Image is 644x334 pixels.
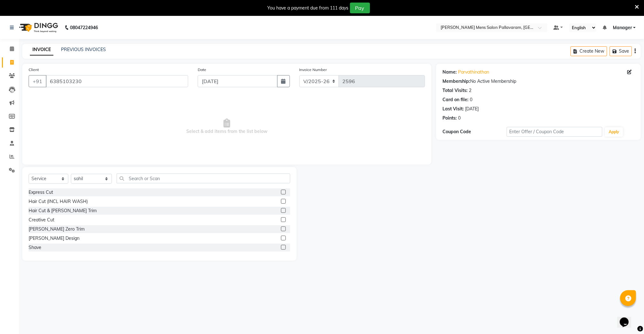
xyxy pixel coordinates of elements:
label: Client [29,67,39,73]
div: 0 [470,96,472,103]
a: Parvathinathan [458,69,489,75]
b: 08047224946 [70,19,98,36]
input: Search or Scan [117,174,291,183]
div: You have a payment due from 111 days [268,5,349,11]
div: 2 [469,87,471,94]
div: Total Visits: [442,87,468,94]
input: Enter Offer / Coupon Code [507,127,603,137]
div: 0 [458,115,461,121]
button: Create New [571,46,607,56]
div: Coupon Code [442,128,506,135]
div: Points: [442,115,457,121]
span: Manager [613,24,632,31]
label: Date [198,67,206,73]
a: PREVIOUS INVOICES [61,47,106,52]
button: Pay [350,3,370,13]
button: Apply [605,127,623,137]
iframe: chat widget [617,309,638,328]
div: Membership: [442,78,470,85]
button: Save [610,46,632,56]
div: Creative Cut [29,217,54,223]
span: Select & add items from the list below [29,95,425,158]
img: logo [16,19,60,36]
div: Hair Cut & [PERSON_NAME] Trim [29,207,97,214]
input: Search by Name/Mobile/Email/Code [46,75,188,87]
label: Invoice Number [299,67,327,73]
div: Card on file: [442,96,469,103]
div: Last Visit: [442,106,464,112]
div: No Active Membership [442,78,634,85]
div: Name: [442,69,457,75]
div: [PERSON_NAME] Design [29,235,79,242]
button: +91 [29,75,46,87]
a: INVOICE [30,44,53,56]
div: [DATE] [465,106,479,112]
div: [PERSON_NAME] Zero Trim [29,226,85,232]
div: Hair Cut (INCL HAIR WASH) [29,198,88,205]
div: Express Cut [29,189,53,196]
div: Shave [29,244,41,251]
